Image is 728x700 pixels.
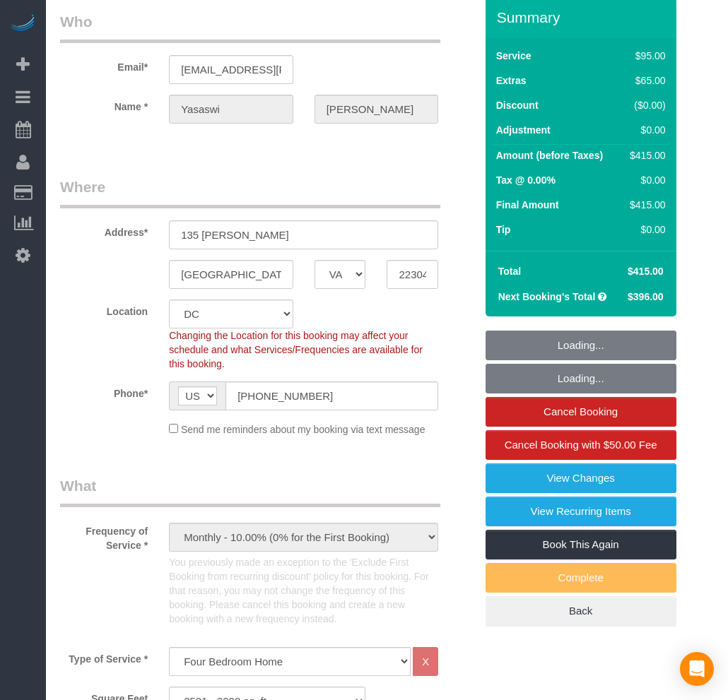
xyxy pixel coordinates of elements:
[49,95,158,114] label: Name *
[680,652,714,686] div: Open Intercom Messenger
[181,424,425,435] span: Send me reminders about my booking via text message
[496,123,551,137] label: Adjustment
[486,463,676,493] a: View Changes
[498,266,521,277] strong: Total
[498,291,596,302] strong: Next Booking's Total
[8,14,37,34] img: Automaid Logo
[624,49,665,63] div: $95.00
[496,49,532,63] label: Service
[315,95,439,124] input: Last Name*
[496,198,559,212] label: Final Amount
[60,11,440,43] legend: Who
[628,291,664,302] span: $396.00
[486,497,676,526] a: View Recurring Items
[624,148,665,162] div: $415.00
[496,148,603,162] label: Amount (before Taxes)
[49,299,158,319] label: Location
[628,266,664,277] span: $415.00
[496,73,527,88] label: Extras
[49,220,158,239] label: Address*
[169,260,293,289] input: City*
[624,223,665,237] div: $0.00
[486,397,676,427] a: Cancel Booking
[496,98,539,112] label: Discount
[60,177,440,208] legend: Where
[624,198,665,212] div: $415.00
[169,330,423,369] span: Changing the Location for this booking may affect your schedule and what Services/Frequencies are...
[169,55,293,84] input: Email*
[486,430,676,460] a: Cancel Booking with $50.00 Fee
[49,519,158,552] label: Frequency of Service *
[225,381,438,410] input: Phone*
[497,9,669,25] h3: Summary
[60,475,440,507] legend: What
[496,223,511,237] label: Tip
[169,95,293,124] input: First Name*
[169,555,438,626] p: You previously made an exception to the 'Exclude First Booking from recurring discount' policy fo...
[49,381,158,401] label: Phone*
[49,647,158,666] label: Type of Service *
[486,596,676,626] a: Back
[49,55,158,74] label: Email*
[624,173,665,187] div: $0.00
[624,98,665,112] div: ($0.00)
[505,439,657,451] span: Cancel Booking with $50.00 Fee
[387,260,438,289] input: Zip Code*
[624,73,665,88] div: $65.00
[496,173,556,187] label: Tax @ 0.00%
[486,530,676,559] a: Book This Again
[624,123,665,137] div: $0.00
